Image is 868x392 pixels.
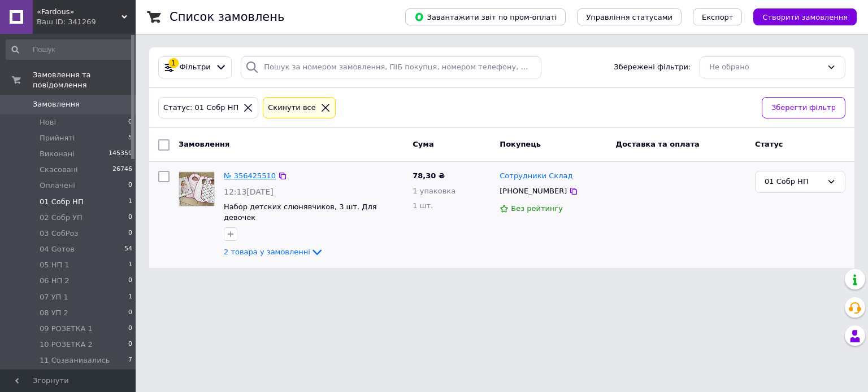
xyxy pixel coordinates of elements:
[40,340,93,350] span: 10 РОЗЕТКА 2
[405,8,566,25] button: Завантажити звіт по пром-оплаті
[33,99,80,109] span: Замовлення
[40,165,78,175] span: Скасовані
[413,187,455,195] span: 1 упаковка
[128,340,132,350] span: 0
[40,180,75,191] span: Оплачені
[40,197,84,207] span: 01 Cобр НП
[709,61,822,73] div: Не обрано
[40,355,110,365] span: 11 Созванивались
[128,276,132,286] span: 0
[161,102,241,114] div: Статус: 01 Cобр НП
[224,248,310,256] span: 2 товара у замовленні
[266,102,318,114] div: Cкинути все
[742,12,857,21] a: Створити замовлення
[40,149,75,159] span: Виконані
[124,244,132,254] span: 54
[40,244,75,254] span: 04 Gотов
[40,133,75,143] span: Прийняті
[40,117,56,127] span: Нові
[762,13,848,21] span: Створити замовлення
[40,308,68,318] span: 08 УП 2
[179,140,229,148] span: Замовлення
[224,187,274,196] span: 12:13[DATE]
[771,102,836,114] span: Зберегти фільтр
[224,248,324,256] a: 2 товара у замовленні
[40,276,70,286] span: 06 НП 2
[413,140,433,148] span: Cума
[702,13,734,21] span: Експорт
[128,133,132,143] span: 5
[753,8,857,25] button: Створити замовлення
[755,140,783,148] span: Статус
[128,228,132,239] span: 0
[40,260,70,270] span: 05 НП 1
[413,171,445,180] span: 78,30 ₴
[511,204,563,213] span: Без рейтингу
[180,62,211,73] span: Фільтри
[414,12,557,22] span: Завантажити звіт по пром-оплаті
[179,172,214,206] img: Фото товару
[500,171,572,182] a: Сотрудники Склад
[128,324,132,334] span: 0
[40,324,93,334] span: 09 РОЗЕТКА 1
[616,140,700,148] span: Доставка та оплата
[762,97,845,119] button: Зберегти фільтр
[500,187,567,195] span: [PHONE_NUMBER]
[128,355,132,365] span: 7
[128,117,132,127] span: 0
[614,62,691,73] span: Збережені фільтри:
[128,308,132,318] span: 0
[37,17,136,27] div: Ваш ID: 341269
[128,197,132,207] span: 1
[224,171,276,180] a: № 356425510
[37,7,121,17] span: «Fardous»
[170,10,284,24] h1: Список замовлень
[586,13,672,21] span: Управління статусами
[500,140,541,148] span: Покупець
[577,8,682,25] button: Управління статусами
[40,228,78,239] span: 03 CобРоз
[128,292,132,302] span: 1
[108,149,132,159] span: 145359
[413,201,433,210] span: 1 шт.
[168,58,179,68] div: 1
[128,213,132,223] span: 0
[765,176,822,188] div: 01 Cобр НП
[40,213,83,223] span: 02 Cобр УП
[224,202,377,222] a: Набор детских слюнявчиков, 3 шт. Для девочек
[128,180,132,191] span: 0
[693,8,743,25] button: Експорт
[6,39,133,60] input: Пошук
[33,70,136,90] span: Замовлення та повідомлення
[40,292,68,302] span: 07 УП 1
[179,171,215,207] a: Фото товару
[241,56,541,78] input: Пошук за номером замовлення, ПІБ покупця, номером телефону, Email, номером накладної
[128,260,132,270] span: 1
[112,165,132,175] span: 26746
